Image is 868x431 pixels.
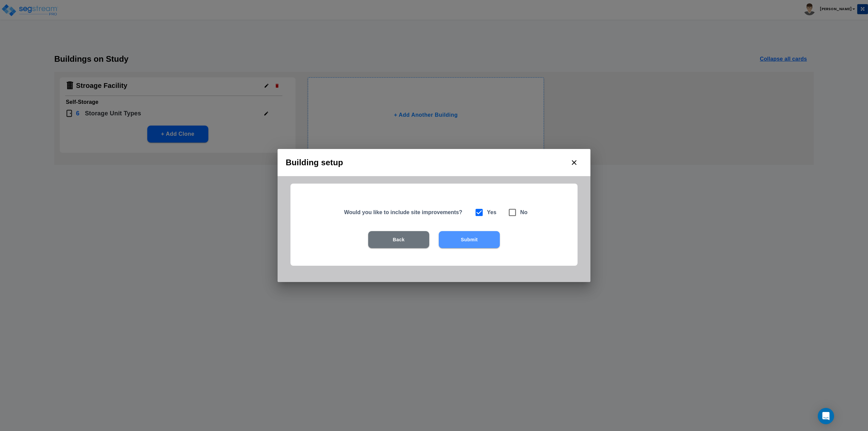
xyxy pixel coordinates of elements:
h6: Yes [487,208,496,217]
button: Submit [439,231,500,248]
h2: Building setup [278,149,590,176]
button: Back [368,231,429,248]
h6: No [520,208,528,217]
div: Open Intercom Messenger [818,408,834,424]
button: close [566,154,582,171]
h5: Would you like to include site improvements? [344,209,466,216]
